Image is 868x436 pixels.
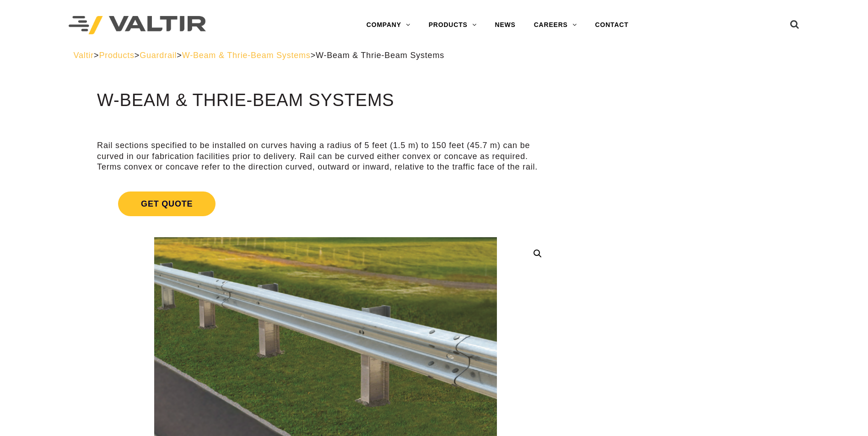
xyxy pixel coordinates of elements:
a: Valtir [74,51,94,60]
a: Guardrail [140,51,177,60]
div: > > > > [74,50,795,61]
span: Get Quote [118,191,216,216]
a: W-Beam & Thrie-Beam Systems [182,51,311,60]
a: Products [99,51,134,60]
a: COMPANY [357,16,420,34]
a: NEWS [486,16,525,34]
a: PRODUCTS [420,16,486,34]
h1: W-Beam & Thrie-Beam Systems [97,91,554,110]
a: CAREERS [525,16,586,34]
img: Valtir [69,16,206,35]
a: Get Quote [97,181,554,227]
span: W-Beam & Thrie-Beam Systems [316,51,444,60]
p: Rail sections specified to be installed on curves having a radius of 5 feet (1.5 m) to 150 feet (... [97,140,554,172]
a: CONTACT [586,16,638,34]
